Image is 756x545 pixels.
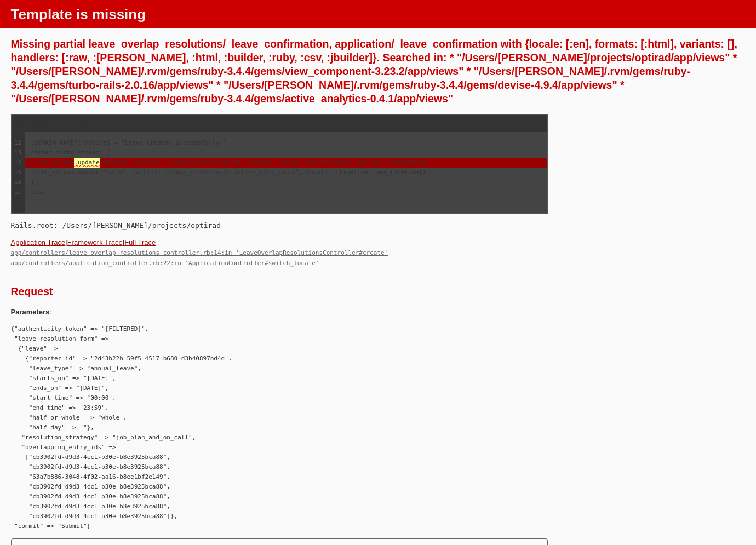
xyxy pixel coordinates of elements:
div: [DOMAIN_NAME][:notice] = "Leave created successfully!" [25,138,547,148]
h1: Template is missing [11,7,746,22]
div: Extracted source (around line ): [12,115,547,132]
p: : [11,307,746,317]
span: 14 [14,159,21,166]
div: turbo_stream.update("main", partial: "leave_timelines/timeline_with_forms", locals: {timeline: ne... [25,168,547,177]
div: ] [25,177,547,187]
h2: Missing partial leave_overlap_resolutions/_leave_confirmation, application/_leave_confirmation wi... [11,37,746,106]
pre: {"authenticity_token" => "[FILTERED]", "leave_resolution_form" => {"leave" => {"reporter_id" => "... [11,324,746,531]
code: Rails.root: /Users/[PERSON_NAME]/projects/optirad [11,221,221,230]
a: Framework Trace [67,238,123,246]
span: 13 [14,149,21,156]
h2: Request [11,285,746,299]
span: 15 [14,169,21,176]
span: 16 [14,179,21,186]
a: Application Trace [11,238,66,246]
span: 17 [14,188,21,196]
div: render turbo_stream: [ [25,148,547,158]
span: .update [74,158,99,168]
a: Full Trace [124,238,156,246]
div: | | [11,238,746,268]
a: app/controllers/application_controller.rb:22:in 'ApplicationController#switch_locale' [11,260,319,267]
div: turbo_stream ("modal", partial: "leave_confirmation", locals: {leave: result.leave, action: "crea... [25,158,547,168]
strong: #14 [108,119,120,128]
b: Parameters [11,308,50,316]
div: else [25,187,547,197]
span: 12 [14,139,21,146]
a: app/controllers/leave_overlap_resolutions_controller.rb:14:in 'LeaveOverlapResolutionsController#... [11,249,388,256]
